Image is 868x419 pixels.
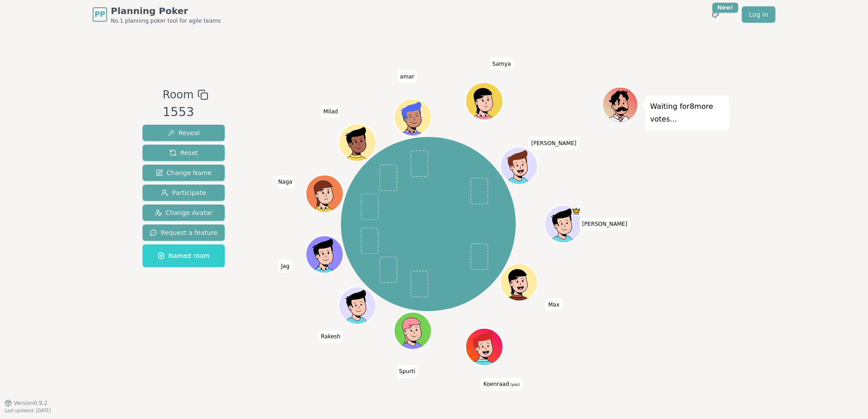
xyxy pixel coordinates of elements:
[94,9,105,20] span: PP
[111,17,221,24] span: No.1 planning poker tool for agile teams
[742,6,775,23] a: Log in
[156,168,212,177] span: Change Name
[163,103,208,122] div: 1553
[143,244,225,267] button: Named room
[14,400,48,407] span: Version 0.9.2
[169,148,198,157] span: Reset
[93,5,221,24] a: PPPlanning PokerNo.1 planning poker tool for agile teams
[481,378,522,390] span: Click to change your name
[143,185,225,201] button: Participate
[143,145,225,161] button: Reset
[509,383,520,387] span: (you)
[168,128,200,137] span: Reveal
[572,206,581,216] span: Chris is the host
[143,125,225,141] button: Reveal
[143,205,225,221] button: Change Avatar
[163,87,193,103] span: Room
[397,365,418,378] span: Click to change your name
[5,408,51,413] span: Last updated: [DATE]
[155,208,213,217] span: Change Avatar
[546,298,562,311] span: Click to change your name
[321,105,340,118] span: Click to change your name
[490,58,513,70] span: Click to change your name
[707,6,724,23] button: New!
[111,5,221,17] span: Planning Poker
[279,260,292,273] span: Click to change your name
[398,70,416,83] span: Click to change your name
[143,224,225,241] button: Request a feature
[650,100,725,126] p: Waiting for 8 more votes...
[161,188,206,197] span: Participate
[319,330,343,343] span: Click to change your name
[580,218,630,230] span: Click to change your name
[276,175,295,188] span: Click to change your name
[5,400,48,407] button: Version0.9.2
[150,228,217,237] span: Request a feature
[158,251,210,260] span: Named room
[712,3,738,13] div: New!
[143,165,225,181] button: Change Name
[529,137,579,150] span: Click to change your name
[467,329,502,365] button: Click to change your avatar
